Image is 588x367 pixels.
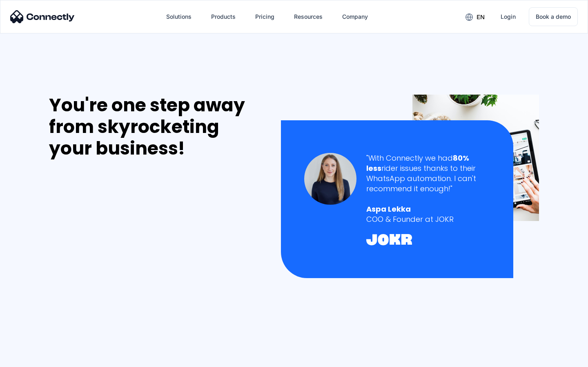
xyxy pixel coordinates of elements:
[255,11,274,22] div: Pricing
[342,11,368,22] div: Company
[494,7,522,27] a: Login
[10,10,75,23] img: Connectly Logo
[249,7,281,27] a: Pricing
[166,11,192,22] div: Solutions
[477,11,485,23] div: en
[211,11,236,22] div: Products
[366,153,490,194] div: "With Connectly we had rider issues thanks to their WhatsApp automation. I can't recommend it eno...
[529,7,578,26] a: Book a demo
[501,11,516,22] div: Login
[366,153,469,173] strong: 80% less
[366,204,411,214] strong: Aspa Lekka
[49,95,264,159] div: You're one step away from skyrocketing your business!
[16,353,49,364] ul: Language list
[49,169,171,356] iframe: Form 0
[294,11,323,22] div: Resources
[366,214,490,224] div: COO & Founder at JOKR
[8,353,49,364] aside: Language selected: English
